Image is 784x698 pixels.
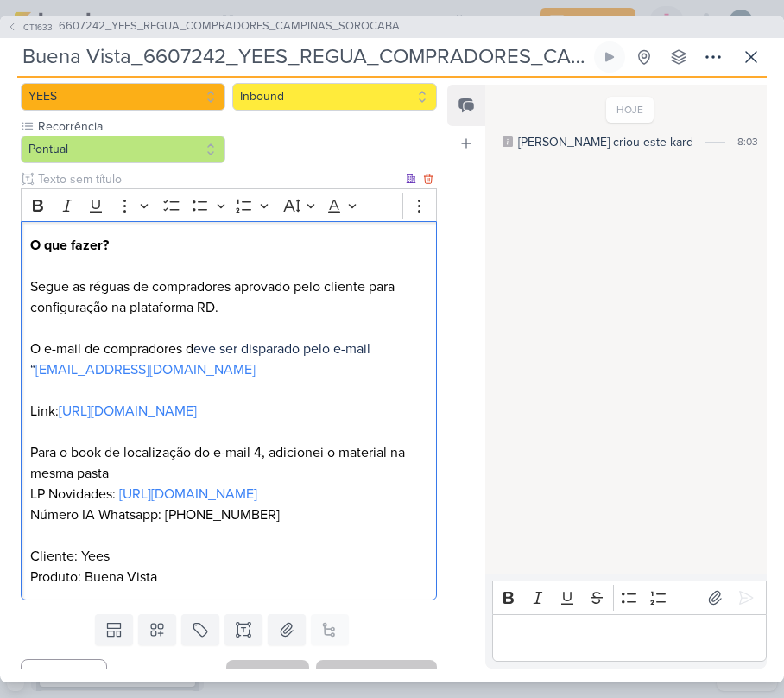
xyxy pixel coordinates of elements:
strong: O que fazer? [30,237,109,254]
div: [PERSON_NAME] criou este kard [518,133,693,151]
div: 8:03 [737,134,758,149]
div: Editor toolbar [492,581,767,614]
input: Kard Sem Título [17,41,591,73]
label: Recorrência [36,117,225,136]
div: Editor editing area: main [492,614,767,662]
a: [URL][DOMAIN_NAME] [119,485,257,503]
div: Ligar relógio [603,50,616,64]
input: Texto sem título [35,170,402,188]
p: Segue as réguas de compradores aprovado pelo cliente para configuração na plataforma RD. O e-mail... [30,235,427,587]
div: Editor editing area: main [21,221,437,600]
button: Cancelar [21,659,107,693]
a: [EMAIL_ADDRESS][DOMAIN_NAME] [35,361,256,378]
a: [URL][DOMAIN_NAME] [59,403,197,420]
span: eve ser disparado pelo e-mail “ [30,340,370,378]
button: Inbound [232,83,437,111]
div: Editor toolbar [21,188,437,222]
button: YEES [21,83,225,111]
button: Pontual [21,136,225,163]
